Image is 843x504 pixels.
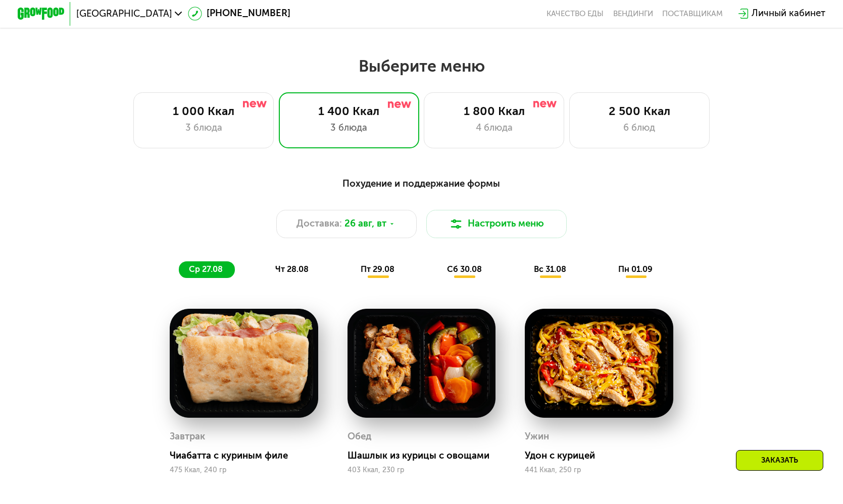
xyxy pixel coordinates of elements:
span: Доставка: [296,217,342,231]
div: поставщикам [662,9,723,19]
div: 1 000 Ккал [145,104,262,119]
span: пн 01.09 [618,264,653,274]
div: Шашлык из курицы с овощами [348,450,505,462]
div: 1 400 Ккал [291,104,407,119]
div: 3 блюда [291,121,407,135]
div: 3 блюда [145,121,262,135]
div: Удон с курицей [525,450,682,462]
span: ср 27.08 [189,264,223,274]
div: 475 Ккал, 240 гр [170,466,318,474]
div: Заказать [736,450,823,471]
div: Обед [348,428,371,445]
span: 26 авг, вт [344,217,386,231]
span: вс 31.08 [534,264,566,274]
span: пт 29.08 [361,264,394,274]
span: [GEOGRAPHIC_DATA] [76,9,172,19]
a: Качество еды [547,9,604,19]
div: Завтрак [170,428,205,445]
div: Личный кабинет [752,7,825,21]
div: Похудение и поддержание формы [75,177,768,191]
span: чт 28.08 [275,264,309,274]
a: Вендинги [613,9,653,19]
div: Чиабатта с куриным филе [170,450,327,462]
h2: Выберите меню [37,56,806,76]
div: 4 блюда [436,121,552,135]
div: 403 Ккал, 230 гр [348,466,496,474]
div: 441 Ккал, 250 гр [525,466,673,474]
span: сб 30.08 [447,264,482,274]
div: 2 500 Ккал [581,104,698,119]
div: 6 блюд [581,121,698,135]
a: [PHONE_NUMBER] [188,7,290,21]
button: Настроить меню [426,210,567,238]
div: Ужин [525,428,549,445]
div: 1 800 Ккал [436,104,552,119]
